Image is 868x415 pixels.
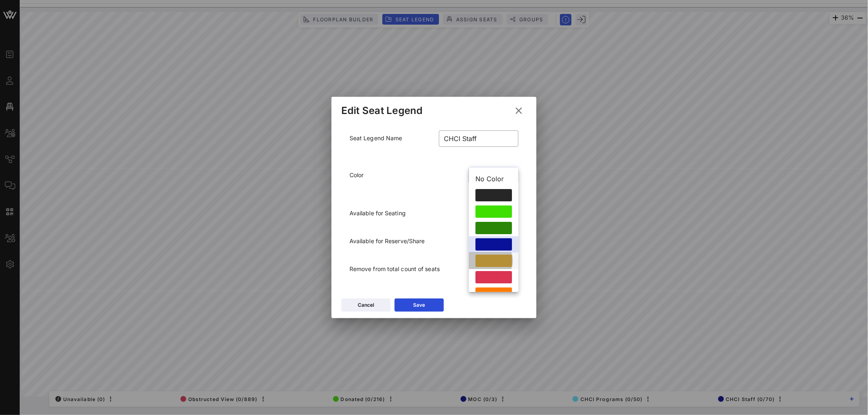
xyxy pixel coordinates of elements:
div: Cancel [358,301,374,309]
div: Available for Seating [345,204,493,223]
div: Remove from total count of seats [345,260,493,278]
span: No Color [475,174,504,184]
button: Save [395,299,444,312]
div: Available for Reserve/Share [345,232,493,251]
div: Save [413,301,425,309]
div: Edit Seat Legend [341,105,423,117]
div: Color [345,162,464,199]
div: Seat Legend Name [345,125,434,162]
button: Cancel [341,299,391,312]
